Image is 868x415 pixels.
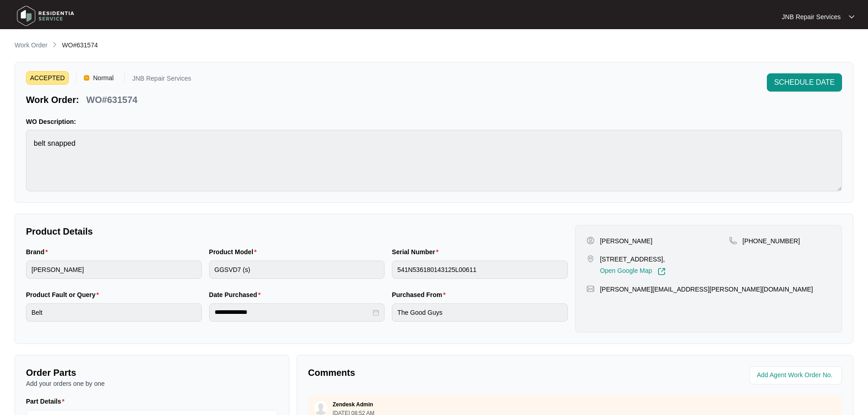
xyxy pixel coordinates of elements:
[26,117,842,126] p: WO Description:
[757,370,837,381] input: Add Agent Work Order No.
[392,303,568,322] input: Purchased From
[84,75,89,81] img: Vercel Logo
[62,41,98,49] span: WO#631574
[600,236,652,246] p: [PERSON_NAME]
[26,290,103,299] label: Product Fault or Query
[392,290,449,299] label: Purchased From
[600,255,666,264] p: [STREET_ADDRESS],
[314,401,328,415] img: user.svg
[600,267,666,276] a: Open Google Map
[26,93,79,106] p: Work Order:
[586,236,595,245] img: user-pin
[26,247,51,256] label: Brand
[209,247,261,256] label: Product Model
[767,73,842,92] button: SCHEDULE DATE
[209,290,264,299] label: Date Purchased
[89,71,117,85] span: Normal
[215,307,371,317] input: Date Purchased
[26,397,68,406] label: Part Details
[743,236,800,246] p: [PHONE_NUMBER]
[308,366,569,379] p: Comments
[14,2,77,30] img: residentia service logo
[26,130,842,191] textarea: belt snapped
[782,12,841,21] p: JNB Repair Services
[333,401,373,408] p: Zendesk Admin
[586,255,595,263] img: map-pin
[26,225,568,238] p: Product Details
[15,41,47,50] p: Work Order
[729,236,737,245] img: map-pin
[26,366,278,379] p: Order Parts
[26,379,278,388] p: Add your orders one by one
[132,75,191,85] p: JNB Repair Services
[26,261,202,279] input: Brand
[657,267,666,276] img: Link-External
[26,303,202,322] input: Product Fault or Query
[774,77,835,88] span: SCHEDULE DATE
[849,15,854,19] img: dropdown arrow
[600,285,813,294] p: [PERSON_NAME][EMAIL_ADDRESS][PERSON_NAME][DOMAIN_NAME]
[13,41,49,51] a: Work Order
[586,285,595,293] img: map-pin
[51,41,58,48] img: chevron-right
[86,93,137,106] p: WO#631574
[26,71,69,85] span: ACCEPTED
[392,247,442,256] label: Serial Number
[209,261,385,279] input: Product Model
[392,261,568,279] input: Serial Number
